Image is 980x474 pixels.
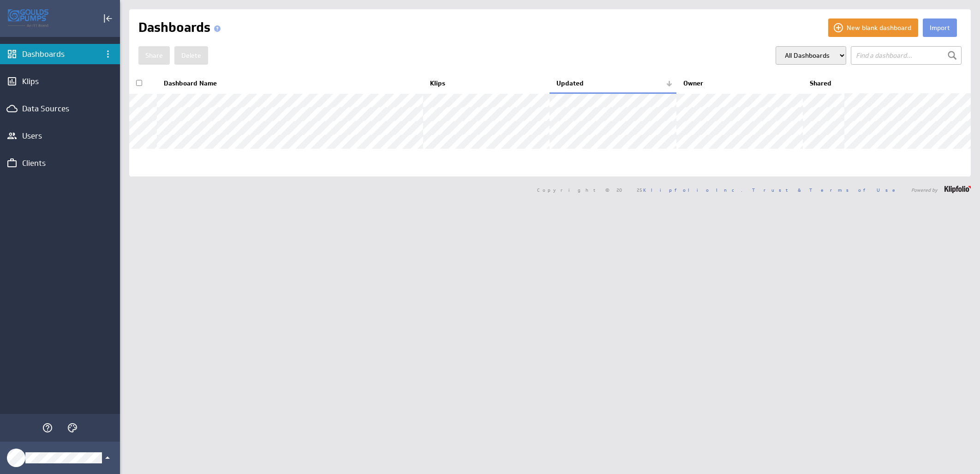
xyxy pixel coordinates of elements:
[157,74,423,93] th: Dashboard Name
[174,46,208,65] button: Delete
[643,187,742,193] a: Klipfolio Inc.
[22,49,98,59] div: Dashboards
[803,74,844,93] th: Shared
[828,18,918,37] button: New blank dashboard
[923,18,957,37] button: Import
[676,74,803,93] th: Owner
[22,158,98,168] div: Clients
[8,9,48,28] div: Go to Dashboards
[22,76,98,86] div: Klips
[22,103,98,114] div: Data Sources
[67,422,78,433] svg: Themes
[550,74,676,93] th: Updated
[944,186,971,193] img: logo-footer.png
[911,188,938,192] span: Powered by
[100,11,116,26] div: Collapse
[423,74,550,93] th: Klips
[138,18,224,37] h1: Dashboards
[8,9,48,28] img: Klipfolio logo
[851,46,962,65] input: Find a dashboard...
[40,420,55,436] div: Help
[537,188,742,192] span: Copyright © 2025
[100,46,116,62] div: Dashboard menu
[138,46,170,65] button: Share
[22,131,98,141] div: Users
[65,420,80,436] div: Themes
[752,187,902,193] a: Trust & Terms of Use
